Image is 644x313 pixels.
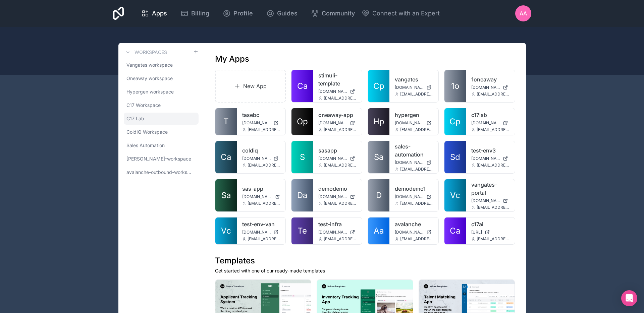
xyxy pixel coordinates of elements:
[126,88,174,95] span: Hypergen workspace
[400,127,433,132] span: [EMAIL_ADDRESS][DOMAIN_NAME]
[152,9,167,18] span: Apps
[291,179,313,211] a: Da
[135,49,167,56] h3: Workspaces
[318,230,347,235] span: [DOMAIN_NAME]
[374,226,384,236] span: Aa
[298,226,307,236] span: Te
[368,179,389,211] a: D
[400,236,433,242] span: [EMAIL_ADDRESS][DOMAIN_NAME]
[368,217,389,244] a: Aa
[126,102,161,109] span: C17 Workspace
[215,179,237,211] a: Sa
[191,9,209,18] span: Billing
[124,99,199,111] a: C17 Workspace
[318,185,357,193] a: demodemo
[242,111,280,119] a: tasebc
[400,167,433,172] span: [EMAIL_ADDRESS][DOMAIN_NAME]
[318,89,357,94] a: [DOMAIN_NAME]
[248,127,280,132] span: [EMAIL_ADDRESS][DOMAIN_NAME]
[215,141,237,173] a: Ca
[444,179,466,211] a: Vc
[471,230,509,235] a: [URL]
[242,156,280,161] a: [DOMAIN_NAME]
[395,194,424,199] span: [DOMAIN_NAME]
[291,217,313,244] a: Te
[362,9,440,18] button: Connect with an Expert
[318,120,347,126] span: [DOMAIN_NAME]
[471,230,482,235] span: [URL]
[318,194,357,199] a: [DOMAIN_NAME]
[318,71,357,87] a: stimuli-template
[124,113,199,125] a: C17 Lab
[400,91,433,97] span: [EMAIL_ADDRESS][DOMAIN_NAME]
[175,6,215,21] a: Billing
[242,185,280,193] a: sas-app
[324,163,357,168] span: [EMAIL_ADDRESS][DOMAIN_NAME]
[450,226,460,236] span: Ca
[242,194,280,199] a: [DOMAIN_NAME]
[395,185,433,193] a: demodemo1
[277,9,298,18] span: Guides
[242,220,280,228] a: test-env-van
[297,190,307,201] span: Da
[318,194,347,199] span: [DOMAIN_NAME]
[395,220,433,228] a: avalanche
[324,201,357,206] span: [EMAIL_ADDRESS][DOMAIN_NAME]
[444,141,466,173] a: Sd
[291,141,313,173] a: S
[215,70,286,103] a: New App
[368,108,389,135] a: Hp
[248,201,280,206] span: [EMAIL_ADDRESS][DOMAIN_NAME]
[322,9,355,18] span: Community
[471,156,509,161] a: [DOMAIN_NAME]
[124,48,167,56] a: Workspaces
[471,85,509,90] a: [DOMAIN_NAME]
[242,120,280,126] a: [DOMAIN_NAME]
[471,111,509,119] a: c17lab
[242,146,280,154] a: coldiq
[477,236,509,242] span: [EMAIL_ADDRESS][DOMAIN_NAME]
[318,230,357,235] a: [DOMAIN_NAME]
[471,120,509,126] a: [DOMAIN_NAME]
[471,220,509,228] a: c17ai
[395,120,424,126] span: [DOMAIN_NAME]
[376,190,382,201] span: D
[444,108,466,135] a: Cp
[126,115,144,122] span: C17 Lab
[223,116,229,127] span: T
[297,81,308,91] span: Ca
[233,9,253,18] span: Profile
[449,116,461,127] span: Cp
[291,70,313,102] a: Ca
[395,111,433,119] a: hypergen
[124,153,199,165] a: [PERSON_NAME]-workspace
[318,220,357,228] a: test-infra
[395,160,424,165] span: [DOMAIN_NAME]
[248,236,280,242] span: [EMAIL_ADDRESS][DOMAIN_NAME]
[124,59,199,71] a: Vangates workspace
[300,152,305,163] span: S
[395,120,433,126] a: [DOMAIN_NAME]
[395,75,433,83] a: vangates
[124,166,199,178] a: avalanche-outbound-workspace
[215,108,237,135] a: T
[471,85,500,90] span: [DOMAIN_NAME]
[395,142,433,159] a: sales-automation
[395,230,424,235] span: [DOMAIN_NAME]
[221,226,231,236] span: Vc
[221,152,231,163] span: Ca
[477,91,509,97] span: [EMAIL_ADDRESS][DOMAIN_NAME]
[395,85,424,90] span: [DOMAIN_NAME]
[471,198,500,203] span: [DOMAIN_NAME]
[450,152,460,163] span: Sd
[291,108,313,135] a: Op
[444,217,466,244] a: Ca
[126,75,173,82] span: Oneaway workspace
[297,116,308,127] span: Op
[444,70,466,102] a: 1o
[400,201,433,206] span: [EMAIL_ADDRESS][DOMAIN_NAME]
[124,86,199,98] a: Hypergen workspace
[318,156,347,161] span: [DOMAIN_NAME]
[126,129,168,135] span: ColdIQ Workspace
[215,255,515,266] h1: Templates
